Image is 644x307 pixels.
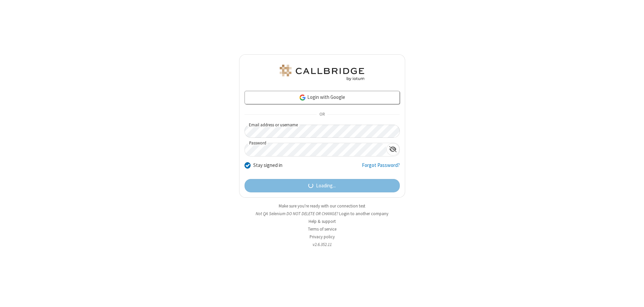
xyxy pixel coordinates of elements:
button: Login to another company [339,210,388,217]
li: v2.6.352.11 [239,241,405,248]
a: Terms of service [308,226,336,232]
span: OR [317,110,327,119]
img: QA Selenium DO NOT DELETE OR CHANGE [278,65,366,81]
a: Privacy policy [310,234,335,240]
input: Email address or username [245,125,400,138]
a: Forgot Password? [362,162,400,174]
a: Help & support [309,219,336,224]
iframe: Chat [627,290,639,302]
input: Password [245,143,386,156]
button: Loading... [245,179,400,192]
span: Loading... [316,182,336,190]
a: Make sure you're ready with our connection test [279,203,365,209]
a: Login with Google [245,91,400,104]
li: Not QA Selenium DO NOT DELETE OR CHANGE? [239,210,405,217]
img: google-icon.png [299,94,306,101]
div: Show password [386,143,399,156]
label: Stay signed in [253,162,282,169]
